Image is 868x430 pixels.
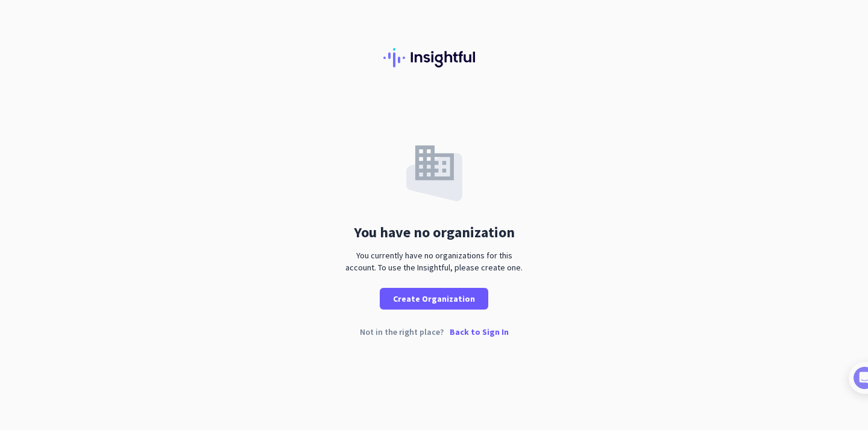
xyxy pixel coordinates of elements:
p: Back to Sign In [450,328,509,336]
div: You have no organization [354,225,515,240]
button: Create Organization [380,288,488,310]
img: Insightful [383,48,485,67]
span: Create Organization [393,293,475,305]
div: You currently have no organizations for this account. To use the Insightful, please create one. [341,249,527,273]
